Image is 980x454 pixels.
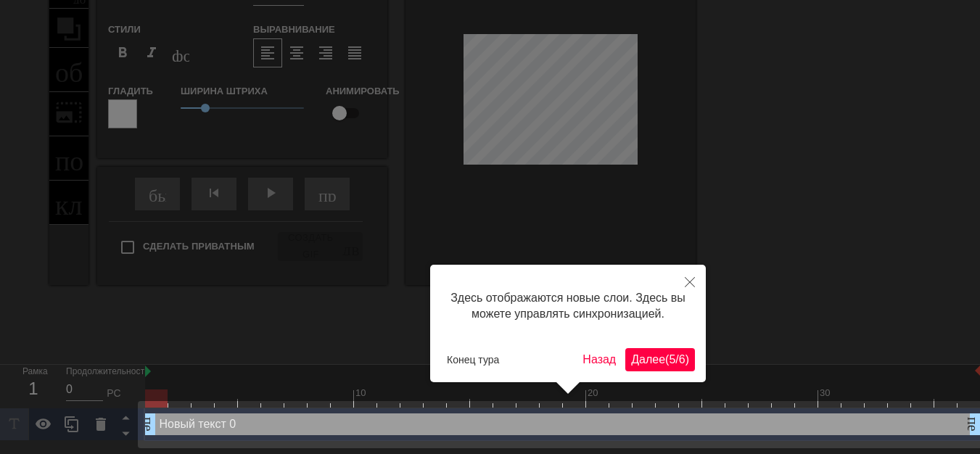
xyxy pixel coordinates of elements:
[685,353,689,366] font: )
[441,349,505,371] button: Конец тура
[665,353,669,366] font: (
[631,353,665,366] font: Далее
[675,353,678,366] font: /
[674,265,706,298] button: Закрывать
[669,353,675,366] font: 5
[450,292,685,320] font: Здесь отображаются новые слои. Здесь вы можете управлять синхронизацией.
[625,348,695,371] button: Следующий
[679,353,685,366] font: 6
[582,353,616,366] font: Назад
[447,354,499,366] font: Конец тура
[577,348,622,371] button: Назад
